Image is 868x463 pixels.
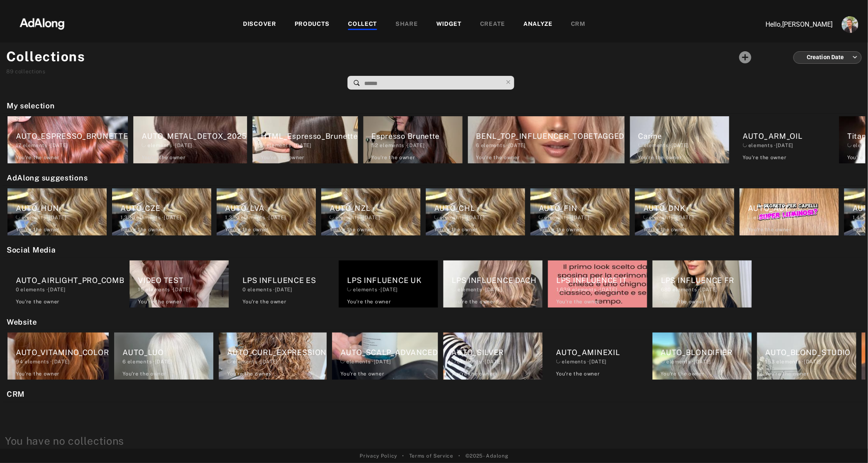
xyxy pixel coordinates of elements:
div: elements · [DATE] [340,358,438,365]
div: AUTO_CZE1,330 elements ·[DATE]You're the owner [110,186,214,238]
div: You're the owner [123,370,166,378]
div: VIDEO TEST [138,275,229,286]
div: Carine elements ·[DATE]You're the owner [628,114,732,166]
div: AUTO_AMINEXIL [556,347,647,358]
div: AUTO_DNK elements ·[DATE]You're the owner [633,186,737,238]
div: LPS INFLUENCE FR680 elements ·[DATE]You're the owner [650,258,754,310]
div: AUTO_CHL [434,203,525,214]
div: AUTO_AIRLIGHT_PRO_COMB0 elements ·[DATE]You're the owner [5,258,127,310]
div: You're the owner [227,370,271,378]
div: AUTO_HUN [16,203,107,214]
div: LPS INFLUENCE UK [347,275,438,286]
div: You're the owner [556,370,600,378]
span: 1,330 [225,215,240,220]
p: Hello, [PERSON_NAME] [750,20,833,30]
div: ANALYZE [523,20,553,30]
div: elements · [DATE] [661,286,752,293]
div: AUTO_AUT [748,203,839,214]
div: AUTO_VITAMINO_COLOR [16,347,109,358]
div: PRODUCTS [295,20,330,30]
div: LPS INFLUENCE ES [243,275,333,286]
div: AUTO_AUT elements ·[DATE]You're the owner [737,186,841,238]
div: AUTO_BLOND_STUDIO153 elements ·[DATE]You're the owner [755,330,859,382]
div: AUTO_LUO6 elements ·[DATE]You're the owner [112,330,216,382]
span: 680 [661,287,671,293]
div: elements · [DATE] [452,286,543,293]
div: AUTO_SCALP_ADVANCED elements ·[DATE]You're the owner [330,330,440,382]
div: LPS INFLUENCE DACH elements ·[DATE]You're the owner [441,258,545,310]
div: You're the owner [643,226,687,233]
div: elements · [DATE] [123,358,213,365]
div: BENL_TOP_INFLUENCER_TOBETAGGED [476,130,625,142]
div: You're the owner [661,370,705,378]
div: LPS INFLUENCE IT [556,275,647,286]
div: elements · [DATE] [330,214,420,221]
h2: My selection [7,100,865,111]
div: AUTO_BLONDIFIER [661,347,752,358]
div: elements · [DATE] [743,142,834,149]
span: 17 [16,143,21,148]
div: LPS INFLUENCE UK elements ·[DATE]You're the owner [336,258,440,310]
a: Privacy Policy [360,452,397,460]
div: elements · [DATE] [452,358,543,365]
div: You're the owner [340,370,384,378]
span: 1,415 [853,215,866,220]
div: HTML_Espresso_Brunette elements ·[DATE]You're the owner [250,114,360,166]
div: You're the owner [556,298,600,305]
div: AUTO_SCALP_ADVANCED [340,347,438,358]
img: ACg8ocLjEk1irI4XXb49MzUGwa4F_C3PpCyg-3CPbiuLEZrYEA=s96-c [842,16,858,33]
div: elements · [DATE] [16,142,128,149]
div: COLLECT [348,20,377,30]
span: 94 [16,359,23,365]
div: elements · [DATE] [556,358,647,365]
div: You're the owner [347,298,391,305]
span: 153 [765,359,775,365]
div: Espresso Brunette52 elements ·[DATE]You're the owner [361,114,465,166]
div: You're the owner [539,226,583,233]
div: AUTO_AMINEXIL elements ·[DATE]You're the owner [545,330,650,382]
div: LPS INFLUENCE FR [661,275,752,286]
iframe: Chat Widget [826,423,868,463]
div: You're the owner [16,226,60,233]
span: 89 [6,68,13,75]
span: • [458,452,460,460]
div: You're the owner [120,226,164,233]
div: elements · [DATE] [748,214,839,221]
div: BENL_TOP_INFLUENCER_TOBETAGGED6 elements ·[DATE]You're the owner [465,114,627,166]
button: Account settings [840,14,860,35]
div: elements · [DATE] [16,214,107,221]
div: AUTO_METAL_DETOX_2025 [142,130,247,142]
a: Terms of Service [409,452,453,460]
div: elements · [DATE] [765,358,856,365]
div: AUTO_VITAMINO_COLOR94 elements ·[DATE]You're the owner [5,330,111,382]
div: You're the owner [142,154,185,161]
div: AUTO_SILVER elements ·[DATE]You're the owner [441,330,545,382]
div: HTML_Espresso_Brunette [261,130,358,142]
div: CRM [571,20,585,30]
div: Carine [638,130,729,142]
h2: AdAlong suggestions [7,172,865,183]
div: You're the owner [661,298,705,305]
img: 63233d7d88ed69de3c212112c67096b6.png [5,10,79,35]
div: elements · [DATE] [638,142,729,149]
div: AUTO_BLOND_STUDIO [765,347,856,358]
div: elements · [DATE] [138,286,229,293]
div: elements · [DATE] [120,214,211,221]
div: elements · [DATE] [347,286,438,293]
span: © 2025 - Adalong [465,452,508,460]
div: You're the owner [16,154,60,161]
span: 52 [372,143,378,148]
div: elements · [DATE] [643,214,734,221]
div: AUTO_LUO [123,347,213,358]
h1: Collections [6,47,85,67]
div: elements · [DATE] [539,214,630,221]
div: AUTO_SILVER [452,347,543,358]
div: elements · [DATE] [476,142,625,149]
div: You're the owner [225,226,269,233]
div: You're the owner [434,226,478,233]
div: AUTO_LVA1,330 elements ·[DATE]You're the owner [214,186,318,238]
div: LPS INFLUENCE ES0 elements ·[DATE]You're the owner [232,258,336,310]
span: • [402,452,404,460]
div: AUTO_METAL_DETOX_2025 elements ·[DATE]You're the owner [131,114,250,166]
